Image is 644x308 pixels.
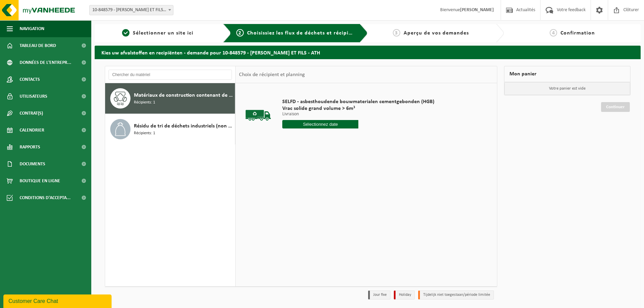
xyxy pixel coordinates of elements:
div: Choix de récipient et planning [236,66,308,83]
span: 4 [550,29,557,37]
a: 1Sélectionner un site ici [98,29,218,37]
span: Documents [20,156,45,172]
span: 2 [236,29,244,37]
h2: Kies uw afvalstoffen en recipiënten - demande pour 10-848579 - [PERSON_NAME] ET FILS - ATH [95,46,641,59]
a: Continuer [601,102,630,112]
span: Contacts [20,71,40,88]
li: Jour fixe [368,290,390,300]
span: Vrac solide grand volume > 6m³ [282,105,434,112]
span: Tableau de bord [20,37,56,54]
span: Matériaux de construction contenant de l'amiante lié au ciment (non friable) [134,91,233,99]
span: Calendrier [20,122,44,139]
span: Contrat(s) [20,105,43,122]
button: Résidu de tri de déchets industriels (non comparable au déchets ménagers) Récipients: 1 [105,114,235,144]
span: 3 [393,29,400,37]
span: Conditions d'accepta... [20,189,71,206]
span: Utilisateurs [20,88,47,105]
span: Navigation [20,20,44,37]
p: Votre panier est vide [504,82,630,95]
p: Livraison [282,112,434,117]
span: Confirmation [560,30,595,36]
span: SELFD - asbesthoudende bouwmaterialen cementgebonden (HGB) [282,98,434,105]
div: Mon panier [504,66,630,82]
strong: [PERSON_NAME] [460,7,494,13]
span: Récipients: 1 [134,99,155,106]
input: Sélectionnez date [282,120,358,128]
li: Tijdelijk niet toegestaan/période limitée [418,290,494,300]
span: Résidu de tri de déchets industriels (non comparable au déchets ménagers) [134,122,233,130]
span: 1 [122,29,129,37]
iframe: chat widget [3,293,113,308]
input: Chercher du matériel [109,70,232,80]
span: Récipients: 1 [134,130,155,137]
span: Boutique en ligne [20,172,60,189]
span: Données de l'entrepr... [20,54,71,71]
span: Choisissiez les flux de déchets et récipients [247,30,360,36]
span: 10-848579 - ROUSSEAU ET FILS - ATH [89,5,173,15]
span: Sélectionner un site ici [133,30,193,36]
span: Aperçu de vos demandes [404,30,469,36]
span: 10-848579 - ROUSSEAU ET FILS - ATH [90,5,173,15]
li: Holiday [394,290,415,300]
button: Matériaux de construction contenant de l'amiante lié au ciment (non friable) Récipients: 1 [105,83,235,114]
span: Rapports [20,139,40,156]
